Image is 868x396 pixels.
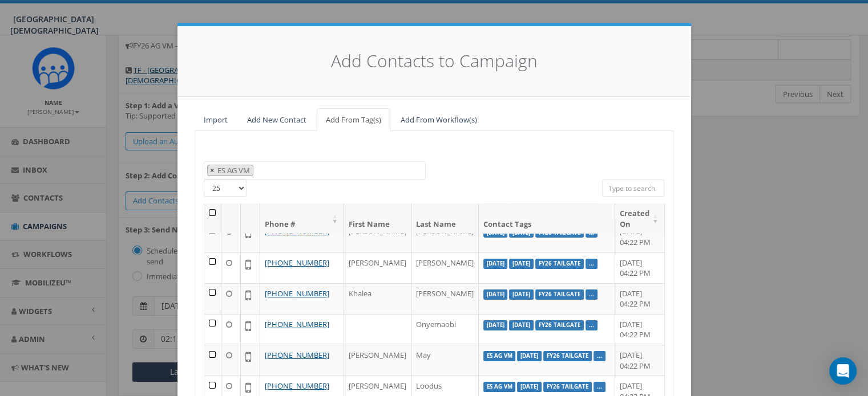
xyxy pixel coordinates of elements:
[509,259,534,269] label: [DATE]
[535,320,584,330] label: FY26 Tailgate
[411,345,479,375] td: May
[615,314,665,345] td: [DATE] 04:22 PM
[411,203,479,234] th: Last Name
[535,289,584,300] label: FY26 Tailgate
[265,288,329,299] a: [PHONE_NUMBER]
[411,283,479,314] td: [PERSON_NAME]
[829,357,857,385] div: Open Intercom Messenger
[207,165,253,177] li: ES AG VM
[509,289,534,300] label: [DATE]
[589,321,594,329] a: ...
[344,203,411,234] th: First Name
[589,260,594,267] a: ...
[210,165,214,175] span: ×
[543,382,592,392] label: FY26 Tailgate
[208,165,216,176] button: Remove item
[344,221,411,252] td: [PERSON_NAME]
[597,383,602,390] a: ...
[615,203,665,234] th: Created On: activate to sort column ascending
[483,382,516,392] label: ES AG VM
[411,221,479,252] td: [PERSON_NAME]
[615,252,665,283] td: [DATE] 04:22 PM
[597,352,602,360] a: ...
[265,319,329,329] a: [PHONE_NUMBER]
[344,345,411,375] td: [PERSON_NAME]
[615,345,665,375] td: [DATE] 04:22 PM
[509,320,534,330] label: [DATE]
[615,283,665,314] td: [DATE] 04:22 PM
[517,351,542,361] label: [DATE]
[317,108,390,132] a: Add From Tag(s)
[216,165,253,175] span: ES AG VM
[260,203,344,234] th: Phone #: activate to sort column ascending
[195,49,674,74] h4: Add Contacts to Campaign
[256,166,262,176] textarea: Search
[344,283,411,314] td: Khalea
[483,289,508,300] label: [DATE]
[411,252,479,283] td: [PERSON_NAME]
[265,381,329,391] a: [PHONE_NUMBER]
[535,259,584,269] label: FY26 Tailgate
[344,252,411,283] td: [PERSON_NAME]
[483,320,508,330] label: [DATE]
[483,351,516,361] label: ES AG VM
[265,258,329,268] a: [PHONE_NUMBER]
[602,179,665,197] input: Type to search
[238,108,316,132] a: Add New Contact
[589,291,594,298] a: ...
[195,108,237,132] a: Import
[483,259,508,269] label: [DATE]
[265,350,329,360] a: [PHONE_NUMBER]
[411,314,479,345] td: Onyemaobi
[479,203,615,234] th: Contact Tags
[517,382,542,392] label: [DATE]
[615,221,665,252] td: [DATE] 04:22 PM
[391,108,486,132] a: Add From Workflow(s)
[543,351,592,361] label: FY26 Tailgate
